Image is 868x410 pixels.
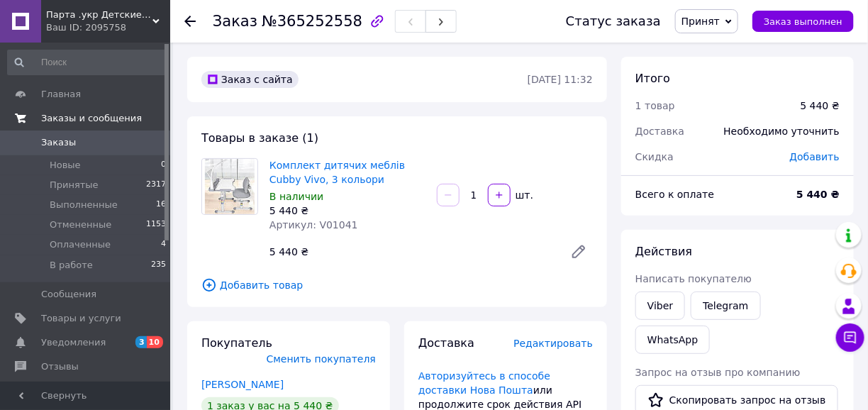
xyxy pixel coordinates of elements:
input: Поиск [7,50,167,75]
span: Добавить [790,151,840,162]
span: Добавить товар [201,277,593,293]
time: [DATE] 11:32 [528,74,593,85]
span: 235 [151,259,166,272]
a: Telegram [691,292,760,320]
span: Принятые [50,179,99,192]
span: Заказы [41,136,76,149]
span: Главная [41,88,81,101]
span: 4 [161,238,166,251]
span: 2317 [146,179,166,192]
span: Доставка [635,126,684,137]
span: Отмененные [50,218,111,231]
span: Заказ выполнен [764,16,842,27]
img: Комплект дитячих меблів Cubby Vivo, 3 кольори [205,159,255,214]
span: Отзывы [41,360,79,373]
div: Ваш ID: 2095758 [46,21,170,34]
span: 1153 [146,218,166,231]
span: Редактировать [513,338,593,349]
span: Артикул: V01041 [269,219,358,231]
span: Оплаченные [50,238,111,251]
span: Заказы и сообщения [41,112,142,125]
span: 0 [161,159,166,172]
span: 3 [135,336,147,348]
span: Действия [635,245,692,258]
span: Скидка [635,151,674,162]
div: Статус заказа [566,14,661,28]
span: Итого [635,72,670,85]
button: Чат с покупателем [836,323,864,352]
span: Принят [681,16,720,27]
a: Viber [635,292,685,320]
a: Авторизуйтесь в способе доставки Нова Пошта [418,370,550,396]
span: Всего к оплате [635,189,714,200]
div: 5 440 ₴ [269,204,425,218]
div: Вернуться назад [184,14,196,28]
span: 10 [147,336,163,348]
a: WhatsApp [635,326,710,354]
span: Уведомления [41,336,106,349]
span: Товары в заказе (1) [201,131,318,145]
span: Новые [50,159,81,172]
span: В наличии [269,191,323,202]
a: Редактировать [564,238,593,266]
div: шт. [512,188,535,202]
div: 5 440 ₴ [801,99,840,113]
button: Заказ выполнен [752,11,854,32]
span: Товары и услуги [41,312,121,325]
span: Выполненные [50,199,118,211]
div: Необходимо уточнить [716,116,848,147]
div: 5 440 ₴ [264,242,559,262]
span: Доставка [418,336,474,350]
span: Заказ [213,13,257,30]
span: Написать покупателю [635,273,752,284]
span: Сообщения [41,288,96,301]
span: №365252558 [262,13,362,30]
span: 16 [156,199,166,211]
span: Запрос на отзыв про компанию [635,367,801,378]
div: Заказ с сайта [201,71,299,88]
a: [PERSON_NAME] [201,379,284,390]
b: 5 440 ₴ [796,189,840,200]
span: Парта .укр Детские парты, письменные столы и кресла. [46,9,152,21]
span: Сменить покупателя [267,353,376,365]
span: 1 товар [635,100,675,111]
span: В работе [50,259,93,272]
a: Комплект дитячих меблів Cubby Vivo, 3 кольори [269,160,405,185]
span: Покупатель [201,336,272,350]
